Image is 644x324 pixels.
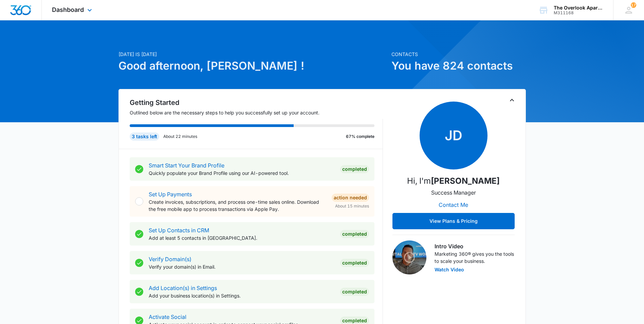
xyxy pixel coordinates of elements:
a: Add Location(s) in Settings [149,285,217,291]
p: Contacts [391,51,526,58]
img: Intro Video [392,240,426,274]
div: notifications count [631,2,636,8]
p: [DATE] is [DATE] [118,51,387,58]
div: 3 tasks left [130,132,159,141]
a: Set Up Contacts in CRM [149,227,209,234]
p: Marketing 360® gives you the tools to scale your business. [435,250,515,265]
a: Set Up Payments [149,191,192,198]
div: Completed [340,165,369,173]
span: Dashboard [52,6,84,13]
button: Contact Me [432,197,475,213]
p: Success Manager [431,188,476,197]
p: 67% complete [346,133,374,140]
div: account id [554,11,603,15]
button: View Plans & Pricing [392,213,515,229]
div: Action Needed [332,194,369,202]
p: Add at least 5 contacts in [GEOGRAPHIC_DATA]. [149,234,335,241]
div: Completed [340,230,369,238]
button: Toggle Collapse [508,96,516,104]
strong: [PERSON_NAME] [431,176,500,186]
p: About 22 minutes [163,133,197,140]
a: Verify Domain(s) [149,256,191,263]
h1: Good afternoon, [PERSON_NAME] ! [118,58,387,74]
div: Completed [340,259,369,267]
span: 17 [631,2,636,8]
p: Quickly populate your Brand Profile using our AI-powered tool. [149,169,335,177]
h1: You have 824 contacts [391,58,526,74]
p: Create invoices, subscriptions, and process one-time sales online. Download the free mobile app t... [149,198,326,213]
a: Activate Social [149,313,186,320]
span: JD [420,102,487,169]
div: account name [554,5,603,11]
a: Smart Start Your Brand Profile [149,162,224,169]
p: Outlined below are the necessary steps to help you successfully set up your account. [130,109,383,116]
div: Completed [340,288,369,296]
button: Watch Video [435,267,464,272]
span: About 15 minutes [335,203,369,209]
p: Verify your domain(s) in Email. [149,263,335,270]
p: Hi, I'm [407,175,500,187]
h2: Getting Started [130,97,383,108]
h3: Intro Video [435,242,515,250]
p: Add your business location(s) in Settings. [149,292,335,299]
